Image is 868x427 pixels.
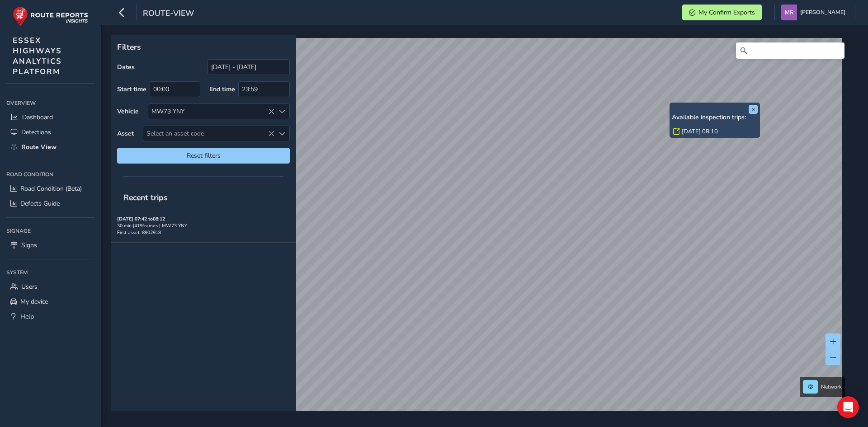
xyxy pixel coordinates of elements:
span: Help [20,312,34,321]
img: diamond-layout [781,5,797,20]
label: Start time [117,85,146,94]
span: My device [20,297,48,306]
span: My Confirm Exports [698,8,755,17]
label: Dates [117,63,135,71]
label: End time [209,85,235,94]
input: Search [736,42,844,59]
div: Signage [6,224,94,238]
span: Route View [21,143,57,151]
div: Road Condition [6,168,94,181]
button: [PERSON_NAME] [781,5,849,20]
span: Dashboard [22,113,53,122]
strong: [DATE] 07:42 to 08:12 [117,216,165,222]
span: Defects Guide [20,199,60,208]
img: rr logo [13,6,88,27]
span: Network [821,383,842,390]
span: Detections [21,128,51,136]
a: Signs [6,238,94,253]
a: Help [6,309,94,324]
span: Reset filters [124,151,283,160]
label: Vehicle [117,107,139,116]
span: ESSEX HIGHWAYS ANALYTICS PLATFORM [13,35,62,77]
span: route-view [143,8,194,20]
a: Detections [6,125,94,140]
a: Road Condition (Beta) [6,181,94,196]
a: Defects Guide [6,196,94,211]
button: Reset filters [117,148,290,164]
div: System [6,266,94,279]
span: Signs [21,241,37,249]
a: Route View [6,140,94,155]
div: MW73 YNY [148,104,274,119]
label: Asset [117,129,134,138]
a: Users [6,279,94,294]
a: My device [6,294,94,309]
div: Overview [6,96,94,110]
button: My Confirm Exports [682,5,762,20]
button: x [749,105,758,114]
span: Road Condition (Beta) [20,184,82,193]
h6: Available inspection trips: [672,114,758,122]
canvas: Map [114,38,842,422]
span: Recent trips [117,186,174,209]
p: Filters [117,41,290,53]
span: [PERSON_NAME] [800,5,845,20]
div: 30 min | 419 frames | MW73 YNY [117,222,290,229]
a: Dashboard [6,110,94,125]
a: [DATE] 08:10 [682,127,718,136]
span: Select an asset code [143,126,274,141]
span: Users [21,282,38,291]
div: Select an asset code [274,126,289,141]
span: First asset: 8902918 [117,229,161,236]
div: Open Intercom Messenger [837,396,859,418]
